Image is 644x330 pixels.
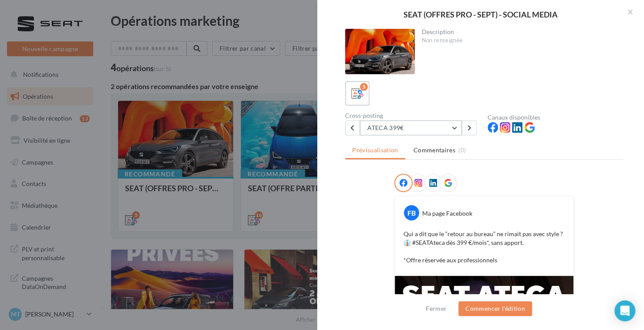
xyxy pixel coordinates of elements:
[422,37,617,45] div: Non renseignée
[488,114,623,120] div: Canaux disponibles
[360,83,368,91] div: 5
[345,113,481,119] div: Cross-posting
[458,147,466,154] span: (0)
[331,10,630,18] div: SEAT (OFFRES PRO - SEPT) - SOCIAL MEDIA
[422,303,450,314] button: Fermer
[360,120,462,135] button: ATECA 399€
[414,146,455,155] span: Commentaires
[403,230,565,265] p: Qui a dit que le “retour au bureau” ne rimait pas avec style ? 👔 #SEATAteca dès 399 €/mois*, sans...
[422,29,617,35] div: Description
[614,300,635,321] div: Open Intercom Messenger
[458,301,532,316] button: Commencer l'édition
[404,205,419,220] div: FB
[422,209,472,218] div: Ma page Facebook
